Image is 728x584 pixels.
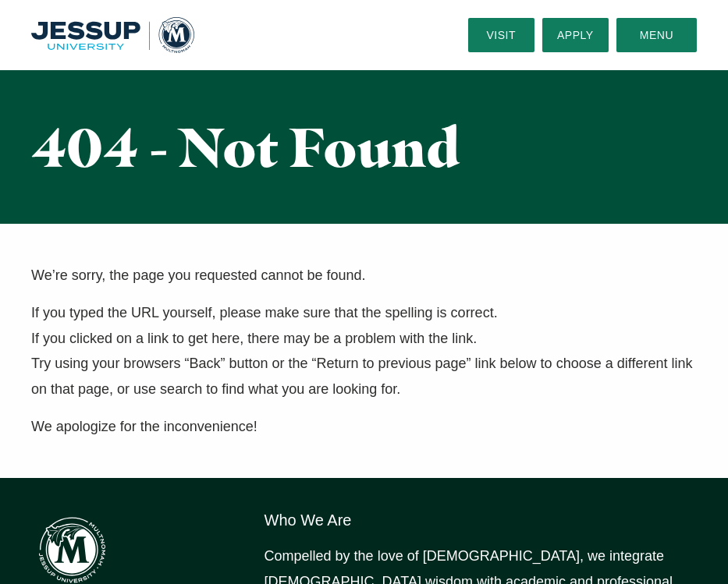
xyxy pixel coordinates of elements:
[31,117,697,177] h1: 404 - Not Found
[31,263,697,288] p: We’re sorry, the page you requested cannot be found.
[31,300,697,402] p: If you typed the URL yourself, please make sure that the spelling is correct. If you clicked on a...
[31,17,194,54] a: Home
[31,414,697,439] p: We apologize for the inconvenience!
[31,17,194,54] img: Multnomah University Logo
[542,18,609,52] a: Apply
[265,509,697,531] h6: Who We Are
[468,18,534,52] a: Visit
[616,18,697,52] button: Menu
